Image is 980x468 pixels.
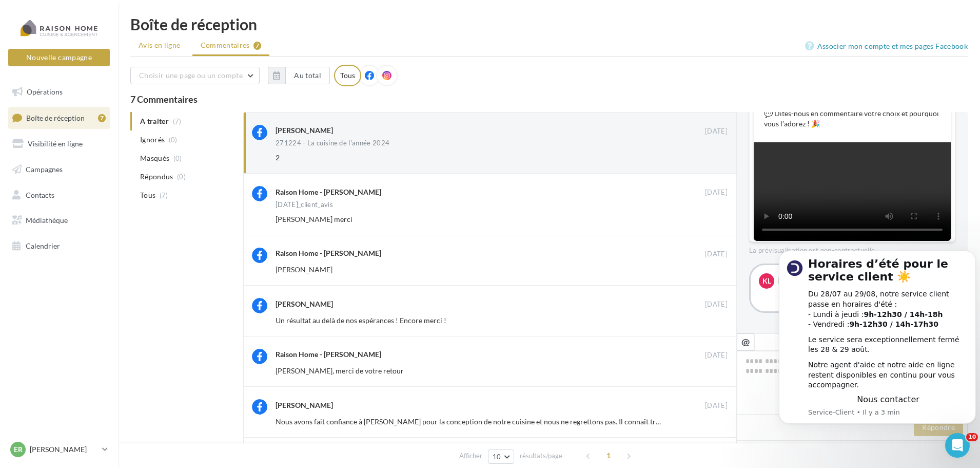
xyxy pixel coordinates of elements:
[285,67,330,84] button: Au total
[160,191,168,199] span: (7)
[28,139,83,148] span: Visibilité en ligne
[276,215,352,223] span: [PERSON_NAME] merci
[276,187,381,197] div: Raison Home - [PERSON_NAME]
[705,300,728,309] span: [DATE]
[737,333,754,351] button: @
[26,113,85,122] span: Boîte de réception
[762,276,771,286] span: Kl
[705,401,728,410] span: [DATE]
[276,366,404,375] span: [PERSON_NAME], merci de votre retour
[26,216,68,224] span: Médiathèque
[488,450,514,464] button: 10
[6,159,112,180] a: Campagnes
[276,140,389,146] div: 271224 - La cuisine de l'année 2024
[26,190,54,199] span: Contacts
[276,201,333,208] div: [DATE]_client_avis
[276,400,333,410] div: [PERSON_NAME]
[705,250,728,259] span: [DATE]
[966,433,978,441] span: 10
[276,265,332,274] span: [PERSON_NAME]
[6,210,112,231] a: Médiathèque
[26,241,60,250] span: Calendrier
[805,40,968,52] a: Associer mon compte et mes pages Facebook
[268,67,330,84] button: Au total
[27,87,63,96] span: Opérations
[140,135,165,145] span: Ignorés
[139,40,181,50] span: Avis en ligne
[276,248,381,258] div: Raison Home - [PERSON_NAME]
[705,127,728,136] span: [DATE]
[276,153,280,162] span: 2
[276,316,446,325] span: Un résultat au delà de nos espérances ! Encore merci !
[276,299,333,309] div: [PERSON_NAME]
[173,154,182,162] span: (0)
[98,114,106,122] div: 7
[6,235,112,257] a: Calendrier
[130,67,260,84] button: Choisir une page ou un compte
[26,165,63,174] span: Campagnes
[14,444,23,455] span: ER
[140,153,169,163] span: Masqués
[8,49,110,66] button: Nouvelle campagne
[130,95,968,104] div: 7 Commentaires
[6,133,112,155] a: Visibilité en ligne
[30,444,98,455] p: [PERSON_NAME]
[945,433,970,458] iframe: Intercom live chat
[276,125,333,136] div: [PERSON_NAME]
[493,453,501,461] span: 10
[169,136,178,144] span: (0)
[741,337,750,346] i: @
[177,173,186,181] span: (0)
[140,190,155,200] span: Tous
[6,107,112,129] a: Boîte de réception7
[6,184,112,206] a: Contacts
[276,417,885,426] span: Nous avons fait confiance à [PERSON_NAME] pour la conception de notre cuisine et nous ne regretto...
[139,71,243,80] span: Choisir une page ou un compte
[705,351,728,360] span: [DATE]
[775,246,980,440] iframe: Intercom notifications message
[459,451,482,461] span: Afficher
[600,447,617,464] span: 1
[8,440,110,459] a: ER [PERSON_NAME]
[749,242,955,255] div: La prévisualisation est non-contractuelle
[140,172,173,182] span: Répondus
[334,65,361,86] div: Tous
[276,349,381,360] div: Raison Home - [PERSON_NAME]
[520,451,562,461] span: résultats/page
[6,81,112,103] a: Opérations
[705,188,728,197] span: [DATE]
[130,16,968,32] div: Boîte de réception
